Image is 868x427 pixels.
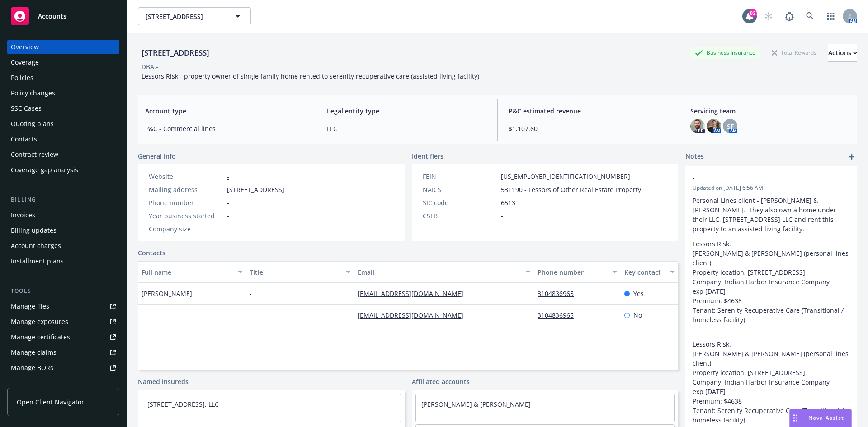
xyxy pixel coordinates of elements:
[693,173,826,183] span: -
[7,70,119,85] a: Policies
[11,361,53,375] div: Manage BORs
[11,40,39,54] div: Overview
[7,163,119,177] a: Coverage gap analysis
[227,224,229,234] span: -
[501,172,630,181] span: [US_EMPLOYER_IDENTIFICATION_NUMBER]
[17,397,84,407] span: Open Client Navigator
[501,185,641,194] span: 531190 - Lessors of Other Real Estate Property
[149,211,223,221] div: Year business started
[250,310,252,320] span: -
[412,151,443,161] span: Identifiers
[7,147,119,162] a: Contract review
[509,106,668,116] span: P&C estimated revenue
[707,119,721,133] img: photo
[142,62,158,71] div: DBA: -
[11,254,64,268] div: Installment plans
[358,267,520,277] div: Email
[7,208,119,222] a: Invoices
[759,7,778,25] a: Start snowing
[767,47,821,58] div: Total Rewards
[327,124,486,133] span: LLC
[227,198,229,207] span: -
[250,289,252,298] span: -
[11,239,61,253] div: Account charges
[749,9,757,17] div: 82
[11,376,80,390] div: Summary of insurance
[11,314,68,329] div: Manage exposures
[7,239,119,253] a: Account charges
[423,198,497,207] div: SIC code
[11,147,58,162] div: Contract review
[11,55,39,70] div: Coverage
[690,119,705,133] img: photo
[11,70,33,85] div: Policies
[250,267,340,277] div: Title
[501,198,515,207] span: 6513
[822,7,840,25] a: Switch app
[11,86,55,100] div: Policy changes
[624,267,665,277] div: Key contact
[7,254,119,268] a: Installment plans
[246,261,354,283] button: Title
[423,185,497,194] div: NAICS
[693,196,850,234] p: Personal Lines client - [PERSON_NAME] & [PERSON_NAME]. They also own a home under their LLC, [STR...
[7,132,119,146] a: Contacts
[7,195,119,204] div: Billing
[142,267,232,277] div: Full name
[690,106,850,116] span: Servicing team
[501,211,503,221] span: -
[227,211,229,221] span: -
[412,377,470,386] a: Affiliated accounts
[509,124,668,133] span: $1,107.60
[538,267,607,277] div: Phone number
[801,7,819,25] a: Search
[11,101,42,116] div: SSC Cases
[828,44,857,62] button: Actions
[7,223,119,238] a: Billing updates
[358,311,471,319] a: [EMAIL_ADDRESS][DOMAIN_NAME]
[633,289,644,298] span: Yes
[11,163,78,177] div: Coverage gap analysis
[828,44,857,61] div: Actions
[142,310,144,320] span: -
[11,299,49,314] div: Manage files
[693,339,850,425] p: Lessors Risk. [PERSON_NAME] & [PERSON_NAME] (personal lines client) Property location; [STREET_AD...
[149,185,223,194] div: Mailing address
[138,47,213,59] div: [STREET_ADDRESS]
[7,299,119,314] a: Manage files
[11,117,54,131] div: Quoting plans
[327,106,486,116] span: Legal entity type
[423,172,497,181] div: FEIN
[7,55,119,70] a: Coverage
[149,198,223,207] div: Phone number
[633,310,642,320] span: No
[145,124,305,133] span: P&C - Commercial lines
[534,261,620,283] button: Phone number
[149,172,223,181] div: Website
[38,13,66,20] span: Accounts
[690,47,760,58] div: Business Insurance
[7,345,119,360] a: Manage claims
[7,330,119,344] a: Manage certificates
[423,211,497,221] div: CSLB
[11,330,70,344] div: Manage certificates
[693,184,850,192] span: Updated on [DATE] 6:56 AM
[138,7,251,25] button: [STREET_ADDRESS]
[693,239,850,324] p: Lessors Risk. [PERSON_NAME] & [PERSON_NAME] (personal lines client) Property location; [STREET_AD...
[138,377,189,386] a: Named insureds
[727,122,734,131] span: SF
[227,172,229,181] a: -
[780,7,798,25] a: Report a Bug
[7,40,119,54] a: Overview
[11,223,57,238] div: Billing updates
[146,12,224,21] span: [STREET_ADDRESS]
[149,224,223,234] div: Company size
[621,261,678,283] button: Key contact
[7,361,119,375] a: Manage BORs
[808,414,844,422] span: Nova Assist
[142,289,192,298] span: [PERSON_NAME]
[538,311,581,319] a: 3104836965
[138,248,165,258] a: Contacts
[7,314,119,329] a: Manage exposures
